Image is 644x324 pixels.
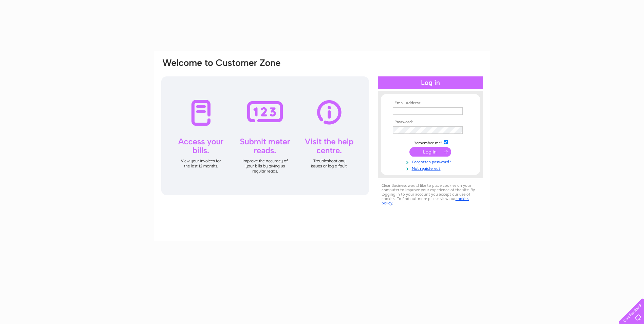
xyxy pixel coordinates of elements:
[391,101,470,106] th: Email Address:
[378,180,483,209] div: Clear Business would like to place cookies on your computer to improve your experience of the sit...
[391,120,470,125] th: Password:
[393,165,470,171] a: Not registered?
[409,147,451,157] input: Submit
[393,158,470,165] a: Forgotten password?
[382,196,469,205] a: cookies policy
[391,139,470,146] td: Remember me?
